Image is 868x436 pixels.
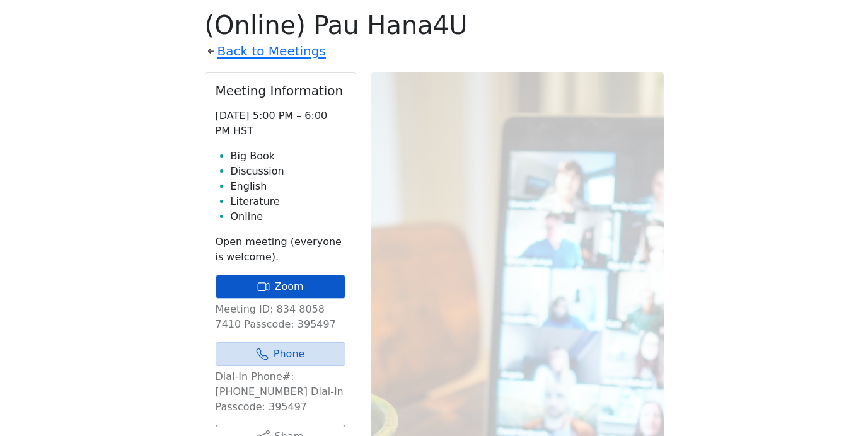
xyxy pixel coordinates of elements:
[231,179,345,194] li: English
[216,302,345,332] p: Meeting ID: 834 8058 7410 Passcode: 395497
[217,40,326,62] a: Back to Meetings
[216,275,345,299] a: Zoom
[216,369,345,415] p: Dial-In Phone#: [PHONE_NUMBER] Dial-In Passcode: 395497
[216,108,345,139] p: [DATE] 5:00 PM – 6:00 PM HST
[231,164,345,179] li: Discussion
[216,234,345,265] p: Open meeting (everyone is welcome).
[231,194,345,209] li: Literature
[216,342,345,366] a: Phone
[216,83,345,98] h2: Meeting Information
[205,10,664,40] h1: (Online) Pau Hana4U
[231,149,345,164] li: Big Book
[231,209,345,224] li: Online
